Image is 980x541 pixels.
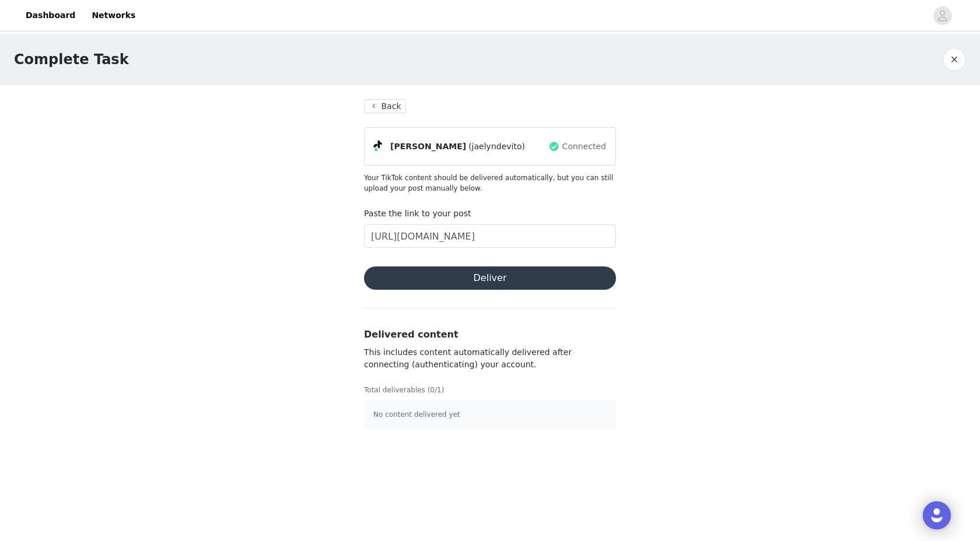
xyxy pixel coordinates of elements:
[373,409,607,420] p: No content delivered yet
[923,501,951,529] div: Open Intercom Messenger
[85,2,142,29] a: Networks
[468,140,525,153] span: (jaelyndevito)
[19,2,82,29] a: Dashboard
[364,328,616,342] h3: Delivered content
[390,140,466,153] span: [PERSON_NAME]
[14,49,129,70] h1: Complete Task
[364,224,616,248] input: Paste the link to your content here
[562,140,606,153] span: Connected
[364,266,616,290] button: Deliver
[364,209,471,218] label: Paste the link to your post
[364,385,616,395] p: Total deliverables (0/1)
[364,347,572,369] span: This includes content automatically delivered after connecting (authenticating) your account.
[364,99,406,113] button: Back
[364,173,616,194] p: Your TikTok content should be delivered automatically, but you can still upload your post manuall...
[937,6,948,25] div: avatar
